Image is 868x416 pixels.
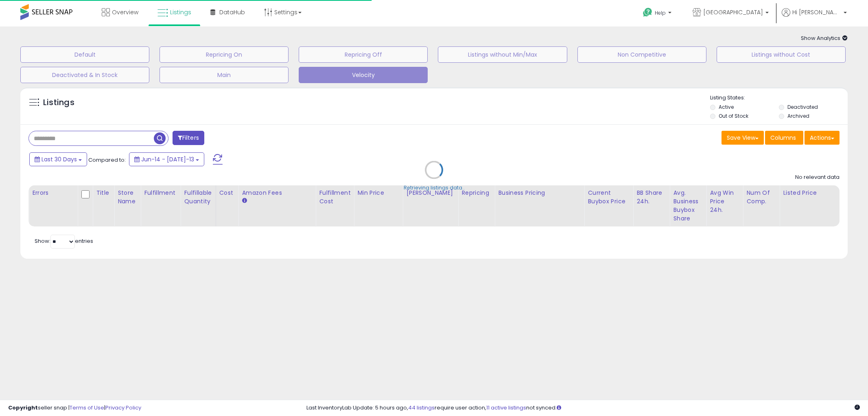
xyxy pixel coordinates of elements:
[636,1,680,26] a: Help
[703,8,763,16] span: [GEOGRAPHIC_DATA]
[112,8,138,16] span: Overview
[160,67,289,83] button: Main
[219,8,245,16] span: DataHub
[643,7,653,18] i: Get Help
[577,46,706,63] button: Non Competitive
[170,8,191,16] span: Listings
[717,46,846,63] button: Listings without Cost
[404,184,465,191] div: Retrieving listings data..
[782,8,847,26] a: Hi [PERSON_NAME]
[160,46,289,63] button: Repricing On
[655,9,666,16] span: Help
[20,46,149,63] button: Default
[299,46,428,63] button: Repricing Off
[438,46,567,63] button: Listings without Min/Max
[792,8,841,16] span: Hi [PERSON_NAME]
[299,67,428,83] button: Velocity
[20,67,149,83] button: Deactivated & In Stock
[801,34,848,42] span: Show Analytics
